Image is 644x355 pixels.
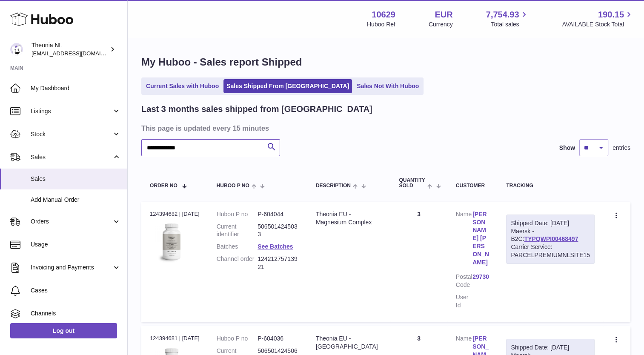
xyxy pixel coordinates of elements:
a: Sales Shipped From [GEOGRAPHIC_DATA] [223,79,352,93]
div: 124394682 | [DATE] [150,210,200,218]
dd: 12421275713921 [258,255,299,271]
a: Log out [10,323,117,338]
dt: User Id [456,293,472,309]
div: Carrier Service: PARCELPREMIUMNLSITE15 [511,243,590,259]
span: 7,754.93 [486,9,519,20]
dt: Batches [217,243,258,251]
dd: P-604044 [258,210,299,218]
div: Customer [456,183,489,189]
label: Show [559,144,575,152]
span: Cases [31,286,121,295]
span: Stock [31,130,112,138]
span: Add Manual Order [31,196,121,204]
dt: Name [456,210,472,269]
dd: 5065014245033 [258,223,299,239]
a: Sales Not With Huboo [354,79,422,93]
h2: Last 3 months sales shipped from [GEOGRAPHIC_DATA] [141,103,372,115]
dt: Channel order [217,255,258,271]
span: entries [613,144,630,152]
a: 190.15 AVAILABLE Stock Total [562,9,634,29]
a: TYPQWPI00468497 [524,235,578,242]
span: Listings [31,107,112,115]
span: Order No [150,183,177,189]
dt: Current identifier [217,223,258,239]
span: Huboo P no [217,183,249,189]
span: Quantity Sold [399,177,425,189]
dt: Postal Code [456,273,472,289]
a: [PERSON_NAME] [PERSON_NAME] [472,210,489,266]
td: 3 [390,202,447,322]
span: Sales [31,153,112,161]
span: Invoicing and Payments [31,263,112,272]
a: 7,754.93 Total sales [486,9,529,29]
a: 29730 [472,273,489,281]
img: 106291725893142.jpg [150,220,192,263]
div: Shipped Date: [DATE] [511,344,590,352]
dt: Huboo P no [217,335,258,343]
strong: EUR [435,9,452,20]
div: Tracking [506,183,595,189]
a: Current Sales with Huboo [143,79,222,93]
span: 190.15 [598,9,624,20]
span: Usage [31,240,121,249]
span: Total sales [491,20,529,29]
dd: P-604036 [258,335,299,343]
div: Theonia NL [31,41,108,57]
span: Orders [31,218,112,226]
h3: This page is updated every 15 minutes [141,123,628,133]
img: info@wholesomegoods.eu [10,43,23,56]
div: Theonia EU - [GEOGRAPHIC_DATA] [316,335,382,351]
strong: 10629 [372,9,395,20]
span: [EMAIL_ADDRESS][DOMAIN_NAME] [31,50,125,57]
div: Huboo Ref [367,20,395,29]
div: Maersk - B2C: [506,215,595,264]
span: AVAILABLE Stock Total [562,20,634,29]
div: Currency [429,20,453,29]
span: My Dashboard [31,84,121,92]
div: Theonia EU - Magnesium Complex [316,210,382,226]
span: Description [316,183,351,189]
span: Channels [31,309,121,318]
div: 124394681 | [DATE] [150,335,200,342]
h1: My Huboo - Sales report Shipped [141,55,630,69]
dt: Huboo P no [217,210,258,218]
div: Shipped Date: [DATE] [511,219,590,227]
span: Sales [31,175,121,183]
a: See Batches [258,243,293,250]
